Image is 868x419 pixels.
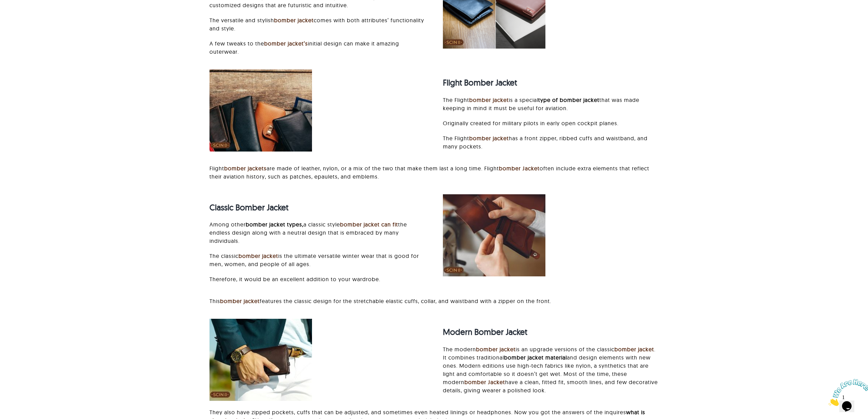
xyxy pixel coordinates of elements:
strong: type of bomber jacket [538,96,599,103]
p: Originally created for military pilots in early open cockpit planes. [443,119,659,127]
p: Among other a classic style the endless design along with a neutral design that is embraced by ma... [209,220,425,245]
a: bomber Jacket [499,165,540,172]
p: The versatile and stylish comes with both attributes’ functionality and style. [209,16,425,32]
p: A few tweaks to the initial design can make it amazing outerwear. [209,39,425,56]
a: bomber jacket [469,135,509,142]
p: The modern is an upgrade versions of the classic . It combines traditional and design elements wi... [443,345,659,394]
p: The Flight has a front zipper, ribbed cuffs and waistband, and many pockets. [443,134,659,150]
p: The Flight is a special that was made keeping in mind it must be useful for aviation. [443,96,659,112]
a: bomber jacket can fit [340,221,398,228]
strong: Classic Bomber Jacket [209,202,288,212]
span: 1 [3,3,5,9]
p: Flight are made of leather, nylon, or a mix of the two that make them last a long time. Flight of... [209,164,659,181]
a: bomber Jacket [464,379,505,385]
img: Which one’s better? [209,69,312,152]
img: Chat attention grabber [3,3,45,30]
strong: bomber jacket types, [246,221,303,228]
a: bomber jackets [224,165,267,172]
a: bomber jacket [614,346,654,353]
p: The classic is the ultimate versatile winter wear that is good for men, women, and people of all ... [209,252,425,268]
a: bomber jacket [274,17,314,24]
a: bomber jacket [469,96,509,103]
a: bomber jacket’s [264,40,308,47]
a: bomber jacket [239,252,278,259]
strong: Flight Bomber Jacket [443,77,517,88]
a: bomber jacket [476,346,516,353]
img: Material and Durability of Bifold Vs Trifold Wallet [443,194,545,276]
strong: bomber jacket material [504,354,567,361]
p: This features the classic design for the stretchable elastic cuffs, collar, and waistband with a ... [209,297,659,305]
p: Therefore, it would be an excellent addition to your wardrobe. [209,275,425,283]
a: bomber jacket [220,298,260,304]
strong: Modern Bomber Jacket [443,327,527,337]
img: Style and Fashion of Leather Wallets [209,319,312,401]
iframe: chat widget [826,376,868,409]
